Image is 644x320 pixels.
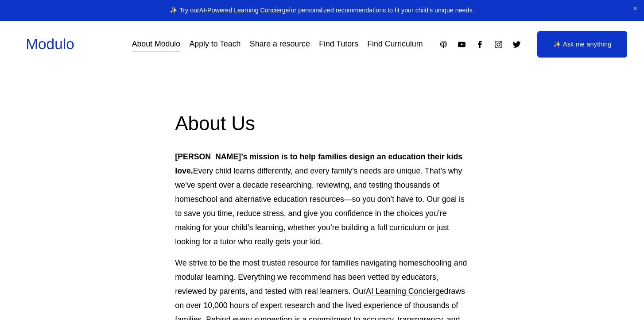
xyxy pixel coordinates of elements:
[189,36,241,52] a: Apply to Teach
[175,150,469,249] p: Every child learns differently, and every family’s needs are unique. That’s why we’ve spent over ...
[175,111,469,136] h2: About Us
[512,40,521,49] a: Twitter
[26,36,74,52] a: Modulo
[475,40,485,49] a: Facebook
[537,31,627,58] a: ✨ Ask me anything
[439,40,448,49] a: Apple Podcasts
[319,36,358,52] a: Find Tutors
[457,40,466,49] a: YouTube
[367,36,423,52] a: Find Curriculum
[175,152,465,175] strong: [PERSON_NAME]’s mission is to help families design an education their kids love.
[494,40,503,49] a: Instagram
[250,36,310,52] a: Share a resource
[199,7,289,14] a: AI-Powered Learning Concierge
[132,36,180,52] a: About Modulo
[366,287,444,296] a: AI Learning Concierge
